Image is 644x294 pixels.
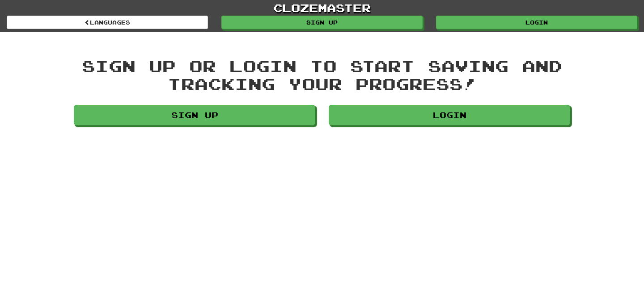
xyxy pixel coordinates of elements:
a: Sign up [74,105,315,125]
a: Languages [7,16,208,29]
a: Login [436,16,637,29]
div: Sign up or login to start saving and tracking your progress! [74,57,570,92]
a: Login [329,105,570,125]
a: Sign up [221,16,423,29]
